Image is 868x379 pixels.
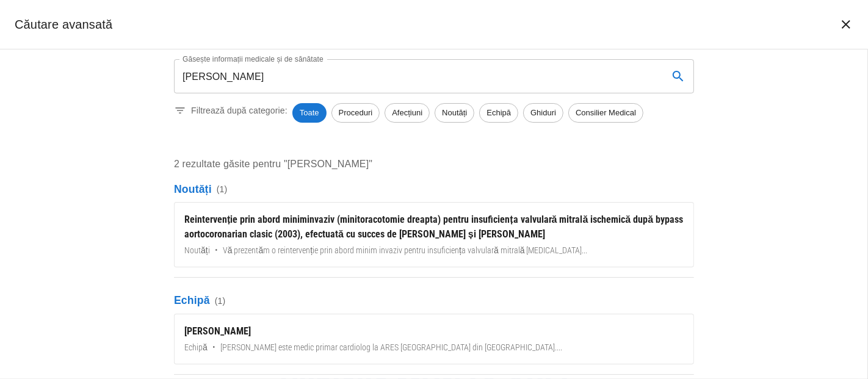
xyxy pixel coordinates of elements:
[184,244,210,257] span: Noutăți
[292,103,327,123] div: Toate
[385,107,429,119] span: Afecțiuni
[220,341,562,354] span: [PERSON_NAME] este medic primar cardiolog la ARES [GEOGRAPHIC_DATA] din [GEOGRAPHIC_DATA]. ...
[215,244,218,257] span: •
[332,107,380,119] span: Proceduri
[174,202,694,267] a: Reintervenție prin abord miniminvaziv (minitoracotomie dreapta) pentru insuficiența valvulară mit...
[292,107,327,119] span: Toate
[479,103,518,123] div: Echipă
[569,107,643,119] span: Consilier Medical
[174,314,694,364] a: [PERSON_NAME]Echipă•[PERSON_NAME] este medic primar cardiolog la ARES [GEOGRAPHIC_DATA] din [GEOG...
[212,341,215,354] span: •
[523,103,563,123] div: Ghiduri
[664,62,693,91] button: search
[15,15,112,34] h2: Căutare avansată
[435,103,474,123] div: Noutăți
[174,59,659,93] input: Introduceți un termen pentru căutare...
[385,103,430,123] div: Afecțiuni
[215,295,226,307] span: ( 1 )
[217,183,228,195] span: ( 1 )
[184,212,684,242] div: Reintervenție prin abord miniminvaziv (minitoracotomie dreapta) pentru insuficiența valvulară mit...
[568,103,643,123] div: Consilier Medical
[174,292,694,308] p: Echipă
[183,54,324,64] label: Găsește informații medicale și de sănătate
[184,341,208,354] span: Echipă
[223,244,588,257] span: Vă prezentăm o reintervenție prin abord minim invaziv pentru insuficiența valvulară mitrală [MEDI...
[831,10,861,39] button: închide căutarea
[191,104,288,117] p: Filtrează după categorie:
[435,107,474,119] span: Noutăți
[174,181,694,197] p: Noutăți
[174,157,694,171] p: 2 rezultate găsite pentru "[PERSON_NAME]"
[184,324,684,339] div: [PERSON_NAME]
[480,107,518,119] span: Echipă
[524,107,563,119] span: Ghiduri
[331,103,380,123] div: Proceduri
